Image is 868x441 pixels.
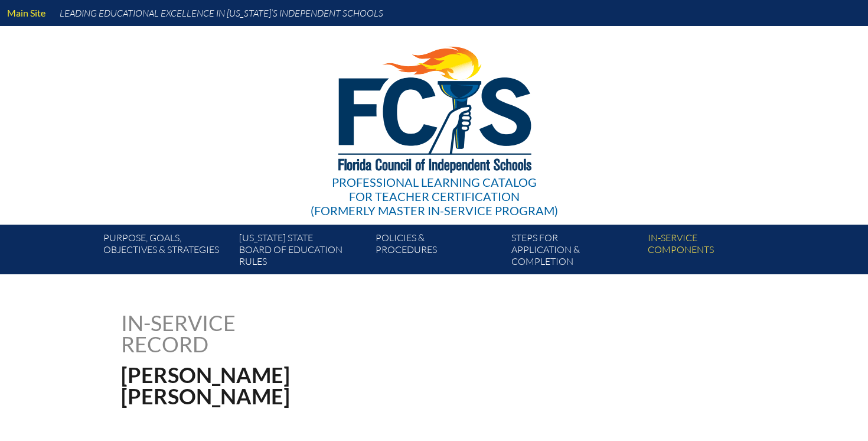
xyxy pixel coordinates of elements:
[234,229,370,274] a: [US_STATE] StateBoard of Education rules
[507,229,642,274] a: Steps forapplication & completion
[643,229,779,274] a: In-servicecomponents
[2,5,50,21] a: Main Site
[371,229,507,274] a: Policies &Procedures
[121,312,359,355] h1: In-service record
[312,26,556,187] img: FCISlogo221.eps
[99,229,234,274] a: Purpose, goals,objectives & strategies
[121,364,509,407] h1: [PERSON_NAME] [PERSON_NAME]
[306,24,563,220] a: Professional Learning Catalog for Teacher Certification(formerly Master In-service Program)
[311,175,558,218] div: Professional Learning Catalog (formerly Master In-service Program)
[349,189,520,203] span: for Teacher Certification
